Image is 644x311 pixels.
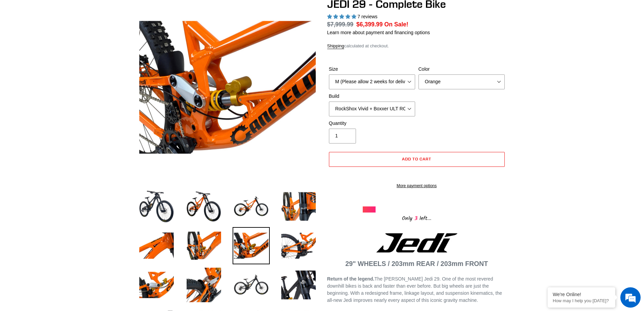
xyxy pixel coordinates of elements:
a: More payment options [329,183,505,189]
img: d_696896380_company_1647369064580_696896380 [22,34,39,51]
label: Size [329,66,415,73]
strong: 29" WHEELS / 203mm REAR / 203mm FRONT [345,260,488,267]
textarea: Type your message and hit 'Enter' [3,185,129,208]
img: Load image into Gallery viewer, JEDI 29 - Complete Bike [185,227,222,264]
div: We're Online! [553,292,610,297]
strong: Return of the legend. [327,276,375,282]
img: Load image into Gallery viewer, JEDI 29 - Complete Bike [185,188,222,225]
a: Shipping [327,43,344,49]
label: Quantity [329,120,415,127]
s: $7,999.99 [327,21,354,28]
span: 5.00 stars [327,14,358,19]
span: 3 [412,214,420,223]
div: Navigation go back [7,37,18,47]
span: $6,399.99 [356,21,383,28]
img: Load image into Gallery viewer, JEDI 29 - Complete Bike [138,188,175,225]
img: Load image into Gallery viewer, JEDI 29 - Complete Bike [280,188,317,225]
span: 7 reviews [357,14,377,19]
p: The [PERSON_NAME] Jedi 29. One of the most revered downhill bikes is back and faster than ever be... [327,275,506,304]
img: Load image into Gallery viewer, JEDI 29 - Complete Bike [233,227,270,264]
div: Only left... [363,213,471,223]
span: Add to cart [402,156,431,161]
img: Load image into Gallery viewer, JEDI 29 - Complete Bike [280,227,317,264]
img: Load image into Gallery viewer, JEDI 29 - Complete Bike [280,266,317,304]
img: Load image into Gallery viewer, JEDI 29 - Complete Bike [138,266,175,304]
div: calculated at checkout. [327,43,506,49]
button: Add to cart [329,152,505,167]
label: Build [329,93,415,100]
div: Chat with us now [45,38,124,47]
div: Minimize live chat window [111,3,127,20]
span: On Sale! [384,20,408,29]
p: How may I help you today? [553,298,610,303]
img: Load image into Gallery viewer, JEDI 29 - Complete Bike [233,266,270,304]
img: Load image into Gallery viewer, JEDI 29 - Complete Bike [185,266,222,304]
a: Learn more about payment and financing options [327,30,430,35]
span: We're online! [39,85,93,154]
img: Load image into Gallery viewer, JEDI 29 - Complete Bike [233,188,270,225]
img: Load image into Gallery viewer, JEDI 29 - Complete Bike [138,227,175,264]
img: Jedi Logo [376,233,457,252]
label: Color [419,66,505,73]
